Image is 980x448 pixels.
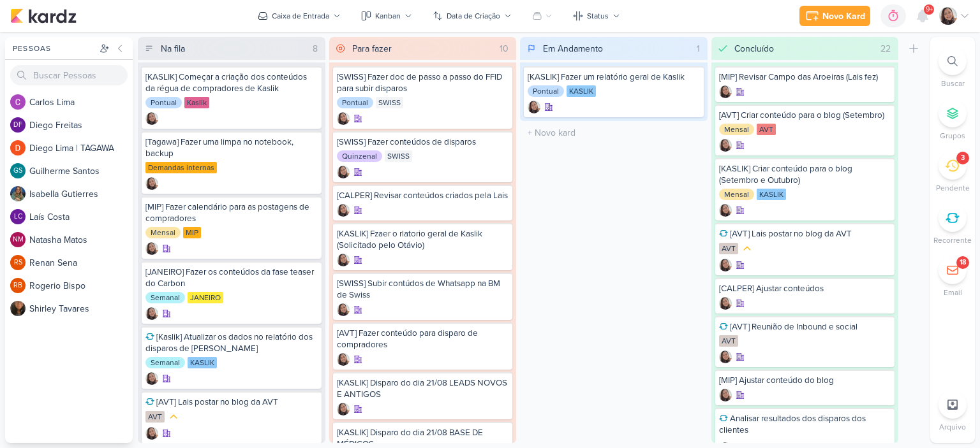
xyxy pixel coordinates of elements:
[145,162,217,173] div: Demandas internas
[719,110,891,121] div: [AVT] Criar conteúdo para o blog (Setembro)
[337,303,350,316] img: Sharlene Khoury
[145,427,158,440] div: Criador(a): Sharlene Khoury
[145,396,318,408] div: [AVT] Lais postar no blog da AVT
[10,232,26,247] div: Natasha Matos
[145,411,165,423] div: AVT
[719,283,891,294] div: [CALPER] Ajustar conteúdos
[145,71,318,94] div: [KASLIK] Começar a criação dos conteúdos da régua de compradores de Kaslik
[10,255,26,270] div: Renan Sena
[337,204,350,217] div: Criador(a): Sharlene Khoury
[719,85,732,98] div: Criador(a): Sharlene Khoury
[188,357,217,368] div: KASLIK
[29,210,133,224] div: L a í s C o s t a
[184,97,209,108] div: Kaslik
[337,112,350,125] img: Sharlene Khoury
[941,78,965,89] p: Buscar
[692,42,705,55] div: 1
[308,42,323,55] div: 8
[757,189,786,200] div: KASLIK
[799,6,870,26] button: Novo Kard
[528,85,564,97] div: Pontual
[719,297,732,310] img: Sharlene Khoury
[14,213,22,220] p: LC
[10,209,26,224] div: Laís Costa
[719,350,732,363] img: Sharlene Khoury
[337,377,509,400] div: [KASLIK] Disparo do dia 21/08 LEADS NOVOS E ANTIGOS
[29,256,133,270] div: R e n a n S e n a
[528,101,540,113] div: Criador(a): Sharlene Khoury
[145,372,158,385] div: Criador(a): Sharlene Khoury
[337,303,350,316] div: Criador(a): Sharlene Khoury
[719,204,732,217] div: Criador(a): Sharlene Khoury
[145,292,185,303] div: Semanal
[719,321,891,333] div: [AVT] Reunião de Inbound e social
[29,302,133,315] div: S h i r l e y T a v a r e s
[528,71,700,83] div: [KASLIK] Fazer um relatório geral de Kaslik
[719,335,738,347] div: AVT
[930,47,975,89] li: Ctrl + F
[719,204,732,217] img: Sharlene Khoury
[719,189,754,200] div: Mensal
[719,85,732,98] img: Sharlene Khoury
[926,4,933,15] span: 9+
[13,122,22,129] p: DF
[961,153,965,163] div: 3
[145,112,158,125] div: Criador(a): Sharlene Khoury
[337,204,350,217] img: Sharlene Khoury
[29,164,133,178] div: G u i l h e r m e S a n t o s
[29,96,133,109] div: C a r l o s L i m a
[523,124,705,142] input: + Novo kard
[10,301,26,316] img: Shirley Tavares
[719,259,732,271] div: Criador(a): Sharlene Khoury
[145,266,318,289] div: [JANEIRO] Fazer os conteúdos da fase teaser do Carbon
[10,8,77,24] img: kardz.app
[337,150,382,162] div: Quinzenal
[145,97,182,108] div: Pontual
[10,65,128,85] input: Buscar Pessoas
[719,297,732,310] div: Criador(a): Sharlene Khoury
[145,372,158,385] img: Sharlene Khoury
[337,353,350,366] div: Criador(a): Sharlene Khoury
[719,163,891,186] div: [KASLIK] Criar conteúdo para o blog (Setembro e Outubro)
[337,166,350,178] img: Sharlene Khoury
[145,242,158,255] img: Sharlene Khoury
[376,97,403,108] div: SWISS
[719,228,891,240] div: [AVT] Lais postar no blog da AVT
[145,307,158,320] div: Criador(a): Sharlene Khoury
[337,228,509,251] div: [KASLIK] Fzaer o rlatorio geral de Kaslik (Solicitado pelo Otávio)
[757,124,776,135] div: AVT
[944,287,962,298] p: Email
[337,403,350,415] div: Criador(a): Sharlene Khoury
[145,331,318,354] div: [Kaslik] Atualizar os dados no relatório dos disparos de Kaslik
[145,357,185,368] div: Semanal
[494,42,514,55] div: 10
[29,233,133,247] div: N a t a s h a M a t o s
[337,112,350,125] div: Criador(a): Sharlene Khoury
[337,97,373,108] div: Pontual
[145,136,318,159] div: [Tagawa] Fazer uma limpa no notebook, backup
[10,140,26,155] img: Diego Lima | TAGAWA
[933,235,972,246] p: Recorrente
[719,389,732,401] img: Sharlene Khoury
[10,94,26,110] img: Carlos Lima
[567,85,596,97] div: KASLIK
[337,254,350,266] img: Sharlene Khoury
[337,190,509,201] div: [CALPER] Revisar conteúdos criados pela Lais
[719,259,732,271] img: Sharlene Khoury
[10,43,97,54] div: Pessoas
[719,139,732,152] div: Criador(a): Sharlene Khoury
[145,177,158,190] img: Sharlene Khoury
[145,112,158,125] img: Sharlene Khoury
[741,242,754,255] div: Prioridade Média
[719,71,891,83] div: [MIP] Revisar Campo das Aroeiras (Lais fez)
[337,353,350,366] img: Sharlene Khoury
[29,279,133,293] div: R o g e r i o B i s p o
[719,139,732,152] img: Sharlene Khoury
[145,177,158,190] div: Criador(a): Sharlene Khoury
[10,163,26,178] div: Guilherme Santos
[939,7,957,25] img: Sharlene Khoury
[936,182,970,194] p: Pendente
[145,201,318,224] div: [MIP] Fazer calendário para as postagens de compradores
[719,413,891,436] div: Analisar resultados dos disparos dos clientes
[145,242,158,255] div: Criador(a): Sharlene Khoury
